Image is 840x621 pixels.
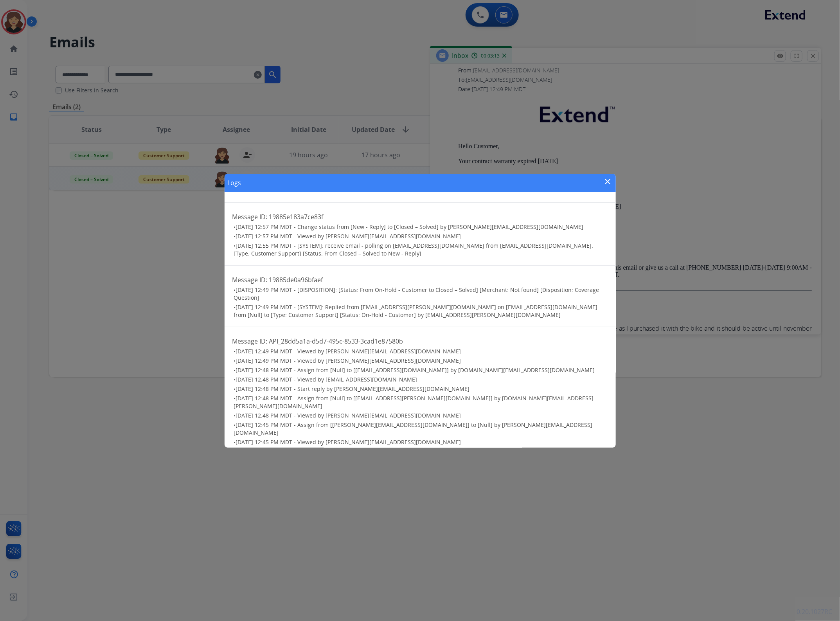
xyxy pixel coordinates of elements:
h3: • [234,357,608,365]
h3: • [234,286,608,302]
h3: • [234,438,608,446]
span: [DATE] 12:45 PM MDT - Assign from [[PERSON_NAME][EMAIL_ADDRESS][DOMAIN_NAME]] to [Null] by [PERSO... [234,421,593,436]
span: [DATE] 12:49 PM MDT - [DISPOSITION]: [Status: From On-Hold - Customer to Closed – Solved] [Mercha... [234,286,599,301]
span: [DATE] 12:48 PM MDT - Assign from [Null] to [[EMAIL_ADDRESS][PERSON_NAME][DOMAIN_NAME]] by [DOMAI... [234,394,594,410]
p: 0.20.1027RC [797,607,832,616]
span: 19885de0a96bfaef [269,275,323,284]
h3: • [234,303,608,319]
span: [DATE] 12:48 PM MDT - Start reply by [PERSON_NAME][EMAIL_ADDRESS][DOMAIN_NAME] [236,385,470,392]
span: [DATE] 12:57 PM MDT - Change status from [New - Reply] to [Closed – Solved] by [PERSON_NAME][EMAI... [236,223,584,230]
mat-icon: close [603,177,613,186]
h3: • [234,385,608,393]
span: Message ID: [232,337,268,346]
h3: • [234,366,608,374]
h3: • [234,347,608,355]
span: API_28dd5a1a-d5d7-495c-8533-3cad1e87580b [269,337,403,346]
h3: • [234,376,608,383]
span: 19885e183a7ce83f [269,212,324,221]
span: Message ID: [232,275,268,284]
span: [DATE] 12:48 PM MDT - Viewed by [PERSON_NAME][EMAIL_ADDRESS][DOMAIN_NAME] [236,412,461,419]
h3: • [234,242,608,257]
span: [DATE] 12:48 PM MDT - Assign from [Null] to [[EMAIL_ADDRESS][DOMAIN_NAME]] by [DOMAIN_NAME][EMAIL... [236,366,595,374]
h3: • [234,421,608,437]
h3: • [234,223,608,231]
h1: Logs [228,178,241,187]
span: [DATE] 12:49 PM MDT - Viewed by [PERSON_NAME][EMAIL_ADDRESS][DOMAIN_NAME] [236,357,461,364]
span: [DATE] 12:49 PM MDT - [SYSTEM]: Replied from [EMAIL_ADDRESS][PERSON_NAME][DOMAIN_NAME] on [EMAIL_... [234,303,598,319]
span: [DATE] 12:45 PM MDT - Viewed by [PERSON_NAME][EMAIL_ADDRESS][DOMAIN_NAME] [236,438,461,446]
h3: • [234,232,608,240]
span: Message ID: [232,212,268,221]
h3: • [234,394,608,410]
span: [DATE] 12:55 PM MDT - [SYSTEM]: receive email - polling on [EMAIL_ADDRESS][DOMAIN_NAME] from [EMA... [234,242,594,257]
h3: • [234,412,608,419]
span: [DATE] 12:48 PM MDT - Viewed by [EMAIL_ADDRESS][DOMAIN_NAME] [236,376,417,383]
span: [DATE] 12:49 PM MDT - Viewed by [PERSON_NAME][EMAIL_ADDRESS][DOMAIN_NAME] [236,347,461,355]
span: [DATE] 12:57 PM MDT - Viewed by [PERSON_NAME][EMAIL_ADDRESS][DOMAIN_NAME] [236,232,461,240]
